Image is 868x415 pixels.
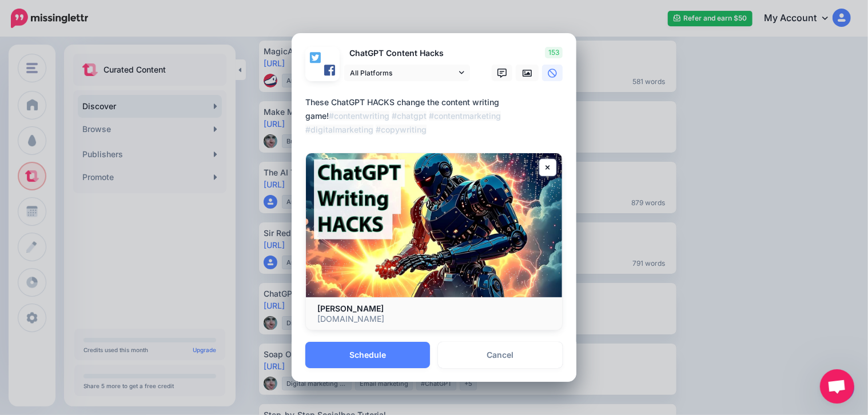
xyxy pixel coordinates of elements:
span: 153 [545,47,563,58]
button: Schedule [305,342,430,368]
span: All Platforms [350,67,456,79]
div: These ChatGPT HACKS change the content writing game! [305,95,568,137]
a: All Platforms [344,65,470,81]
img: Alex Tucker [306,153,562,297]
b: [PERSON_NAME] [317,304,384,313]
a: Cancel [438,342,563,368]
p: [DOMAIN_NAME] [317,314,551,324]
p: ChatGPT Content Hacks [344,47,471,60]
